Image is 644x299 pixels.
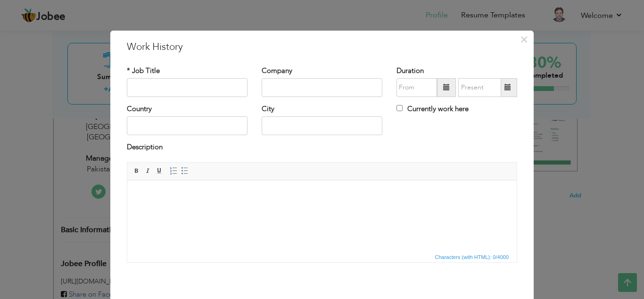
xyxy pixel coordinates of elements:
div: Statistics [433,253,512,261]
input: Present [458,78,501,97]
h3: Work History [127,40,517,54]
label: Description [127,142,163,152]
label: Duration [396,66,424,76]
label: Company [262,66,292,76]
input: Currently work here [396,105,403,111]
iframe: Rich Text Editor, workEditor [127,180,517,251]
button: Close [516,32,531,47]
label: * Job Title [127,66,160,76]
label: Currently work here [396,104,469,114]
a: Italic [143,166,153,176]
label: Country [127,104,152,114]
a: Bold [132,166,142,176]
input: From [396,78,437,97]
label: City [262,104,274,114]
span: × [520,31,528,48]
a: Insert/Remove Bulleted List [180,166,190,176]
a: Insert/Remove Numbered List [168,166,179,176]
span: Characters (with HTML): 0/4000 [433,253,511,261]
a: Underline [154,166,165,176]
